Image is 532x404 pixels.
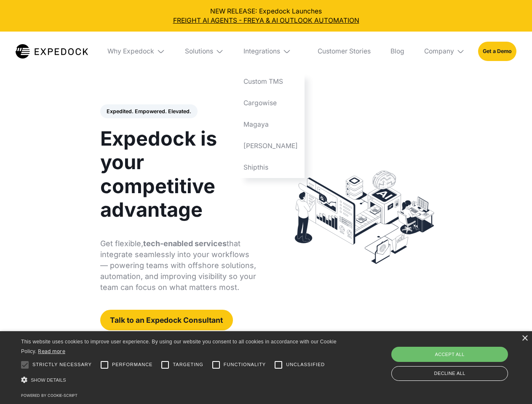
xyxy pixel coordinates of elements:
[7,7,526,25] div: NEW RELEASE: Expedock Launches
[311,32,377,71] a: Customer Stories
[237,135,305,157] a: [PERSON_NAME]
[478,42,516,61] a: Get a Demo
[107,47,154,56] div: Why Expedock
[38,348,65,354] a: Read more
[424,47,454,56] div: Company
[237,32,305,71] div: Integrations
[7,16,526,25] a: FREIGHT AI AGENTS - FREYA & AI OUTLOOK AUTOMATION
[112,361,153,368] span: Performance
[178,32,230,71] div: Solutions
[237,71,305,178] nav: Integrations
[101,32,172,71] div: Why Expedock
[21,339,337,354] span: This website uses cookies to improve user experience. By using our website you consent to all coo...
[173,361,203,368] span: Targeting
[243,47,280,56] div: Integrations
[237,157,305,178] a: Shipthis
[100,238,257,293] p: Get flexible, that integrate seamlessly into your workflows — powering teams with offshore soluti...
[100,127,257,221] h1: Expedock is your competitive advantage
[417,32,471,71] div: Company
[237,93,305,114] a: Cargowise
[224,361,266,368] span: Functionality
[237,114,305,135] a: Magaya
[286,361,325,368] span: Unclassified
[185,47,213,56] div: Solutions
[32,361,92,368] span: Strictly necessary
[237,71,305,93] a: Custom TMS
[100,310,233,330] a: Talk to an Expedock Consultant
[21,375,340,386] div: Show details
[384,32,411,71] a: Blog
[21,393,78,398] a: Powered by cookie-script
[392,313,532,404] iframe: Chat Widget
[143,239,227,248] strong: tech-enabled services
[31,377,66,383] span: Show details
